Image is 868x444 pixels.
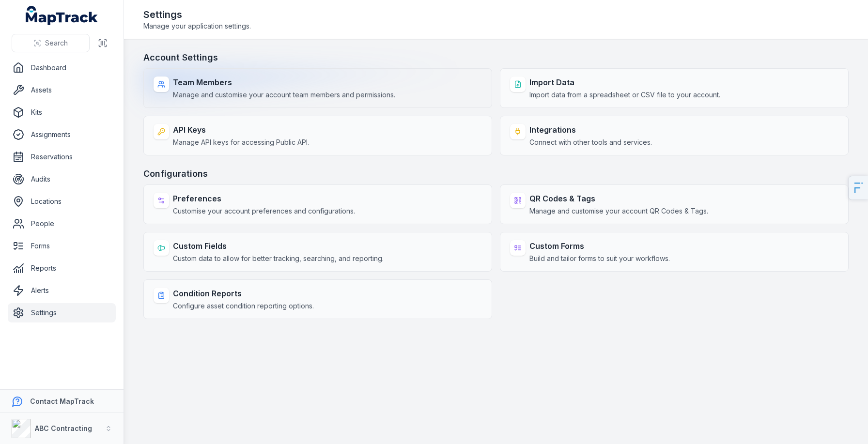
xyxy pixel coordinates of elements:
[35,424,92,432] strong: ABC Contracting
[8,303,116,322] a: Settings
[143,8,251,21] h2: Settings
[8,147,116,167] a: Reservations
[30,397,94,405] strong: Contact MapTrack
[143,279,492,319] a: Condition ReportsConfigure asset condition reporting options.
[529,240,670,252] strong: Custom Forms
[8,192,116,211] a: Locations
[143,167,849,181] h3: Configurations
[8,259,116,278] a: Reports
[8,58,116,77] a: Dashboard
[173,77,395,88] strong: Team Members
[8,281,116,300] a: Alerts
[500,232,849,272] a: Custom FormsBuild and tailor forms to suit your workflows.
[8,169,116,189] a: Audits
[8,214,116,233] a: People
[12,34,90,52] button: Search
[173,193,355,204] strong: Preferences
[173,288,314,299] strong: Condition Reports
[143,51,849,64] h3: Account Settings
[8,80,116,100] a: Assets
[529,206,708,216] span: Manage and customise your account QR Codes & Tags.
[173,301,314,311] span: Configure asset condition reporting options.
[173,138,309,147] span: Manage API keys for accessing Public API.
[8,125,116,144] a: Assignments
[529,254,670,263] span: Build and tailor forms to suit your workflows.
[500,68,849,108] a: Import DataImport data from a spreadsheet or CSV file to your account.
[26,6,98,25] a: MapTrack
[8,103,116,122] a: Kits
[173,90,395,100] span: Manage and customise your account team members and permissions.
[500,184,849,224] a: QR Codes & TagsManage and customise your account QR Codes & Tags.
[8,236,116,256] a: Forms
[45,38,68,48] span: Search
[500,116,849,155] a: IntegrationsConnect with other tools and services.
[529,124,652,136] strong: Integrations
[143,68,492,108] a: Team MembersManage and customise your account team members and permissions.
[173,206,355,216] span: Customise your account preferences and configurations.
[529,90,720,100] span: Import data from a spreadsheet or CSV file to your account.
[143,232,492,272] a: Custom FieldsCustom data to allow for better tracking, searching, and reporting.
[143,21,251,31] span: Manage your application settings.
[143,184,492,224] a: PreferencesCustomise your account preferences and configurations.
[143,116,492,155] a: API KeysManage API keys for accessing Public API.
[529,193,708,204] strong: QR Codes & Tags
[529,138,652,147] span: Connect with other tools and services.
[529,77,720,88] strong: Import Data
[173,254,384,263] span: Custom data to allow for better tracking, searching, and reporting.
[173,124,309,136] strong: API Keys
[173,240,384,252] strong: Custom Fields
